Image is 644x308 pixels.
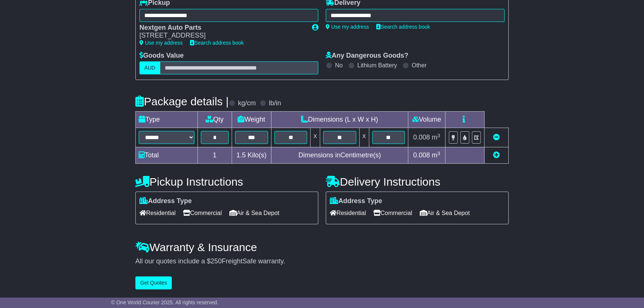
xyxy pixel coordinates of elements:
td: Weight [232,112,271,128]
a: Use my address [326,24,369,30]
a: Use my address [139,40,183,46]
span: Residential [330,207,366,219]
td: Kilo(s) [232,147,271,164]
label: lb/in [269,99,281,108]
span: 0.008 [413,134,430,141]
label: Address Type [139,197,192,205]
span: 250 [210,257,222,265]
h4: Warranty & Insurance [135,241,509,253]
span: © One World Courier 2025. All rights reserved. [111,299,219,305]
label: AUD [139,61,160,74]
label: Other [412,62,426,69]
label: No [335,62,342,69]
label: Address Type [330,197,382,205]
span: Commercial [373,207,412,219]
td: Dimensions in Centimetre(s) [271,147,408,164]
a: Add new item [493,151,500,159]
span: 1.5 [236,151,246,159]
span: 0.008 [413,151,430,159]
span: m [432,134,440,141]
label: kg/cm [238,99,256,108]
span: Air & Sea Depot [420,207,470,219]
h4: Package details | [135,95,229,108]
td: 1 [198,147,232,164]
td: Type [136,112,198,128]
td: x [310,128,320,147]
div: All our quotes include a $ FreightSafe warranty. [135,257,509,266]
td: Qty [198,112,232,128]
h4: Pickup Instructions [135,176,318,188]
sup: 3 [437,133,440,138]
div: Nextgen Auto Parts [139,24,305,32]
label: Goods Value [139,52,184,60]
a: Remove this item [493,134,500,141]
a: Search address book [190,40,244,46]
label: Lithium Battery [357,62,397,69]
td: x [359,128,369,147]
button: Get Quotes [135,276,172,289]
h4: Delivery Instructions [326,176,509,188]
label: Any Dangerous Goods? [326,52,408,60]
a: Search address book [376,24,430,30]
span: Air & Sea Depot [229,207,280,219]
div: [STREET_ADDRESS] [139,32,305,40]
td: Total [136,147,198,164]
td: Dimensions (L x W x H) [271,112,408,128]
span: m [432,151,440,159]
span: Commercial [183,207,222,219]
sup: 3 [437,151,440,156]
td: Volume [408,112,445,128]
span: Residential [139,207,176,219]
